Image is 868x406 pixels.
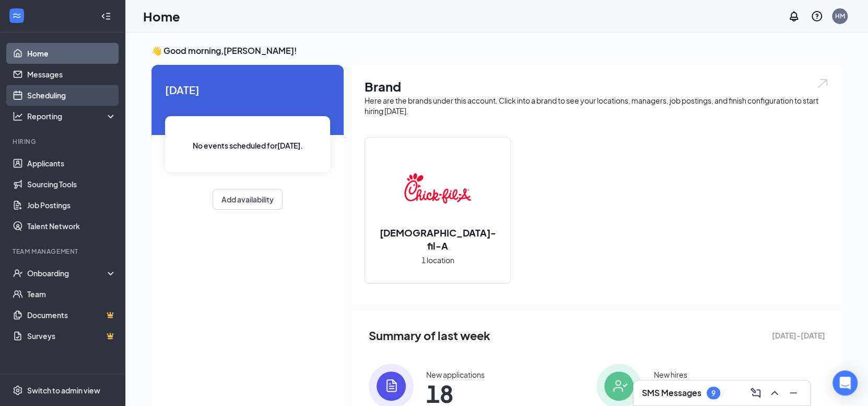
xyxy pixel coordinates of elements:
div: New hires [654,369,687,380]
button: ChevronUp [766,385,783,401]
a: Scheduling [27,85,116,106]
span: 1 location [421,254,454,266]
button: ComposeMessage [747,385,764,401]
a: Home [27,43,116,64]
svg: Minimize [787,387,800,399]
div: Open Intercom Messenger [832,370,858,396]
div: 9 [711,389,715,398]
span: [DATE] [165,82,330,98]
a: SurveysCrown [27,325,116,346]
div: Reporting [27,111,117,121]
svg: UserCheck [13,268,23,278]
svg: Notifications [788,10,800,22]
h1: Home [143,7,180,25]
h2: [DEMOGRAPHIC_DATA]-fil-A [365,226,510,252]
div: Hiring [13,137,114,146]
svg: Collapse [101,11,111,21]
a: Applicants [27,153,116,174]
svg: ChevronUp [768,387,781,399]
h3: SMS Messages [642,387,701,399]
a: Messages [27,64,116,85]
svg: WorkstreamLogo [11,10,22,21]
svg: ComposeMessage [749,387,762,399]
span: No events scheduled for [DATE] . [193,140,303,151]
div: New applications [426,369,485,380]
span: 18 [426,384,485,403]
h3: 👋 Good morning, [PERSON_NAME] ! [151,45,842,57]
a: Sourcing Tools [27,174,116,195]
a: Team [27,284,116,304]
div: HM [835,12,845,20]
svg: QuestionInfo [811,10,823,22]
a: DocumentsCrown [27,304,116,325]
img: open.6027fd2a22e1237b5b06.svg [816,77,829,89]
h1: Brand [365,77,829,95]
img: Chick-fil-A [404,155,471,222]
div: Onboarding [27,268,108,278]
svg: Settings [13,385,23,396]
button: Add availability [213,189,283,210]
a: Talent Network [27,216,116,236]
button: Minimize [785,385,802,401]
div: Switch to admin view [27,385,100,396]
div: Team Management [13,247,114,256]
span: Summary of last week [369,326,490,345]
span: [DATE] - [DATE] [772,330,825,341]
a: Job Postings [27,195,116,216]
div: Here are the brands under this account. Click into a brand to see your locations, managers, job p... [365,95,829,116]
svg: Analysis [13,111,23,121]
